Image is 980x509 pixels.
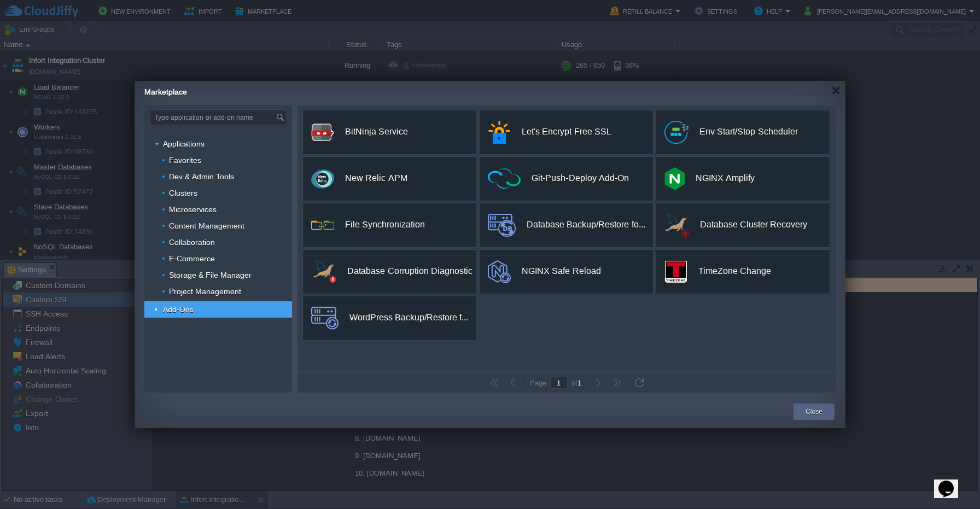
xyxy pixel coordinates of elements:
[345,120,408,143] div: BitNinja Service
[488,121,511,144] img: letsencrypt.png
[168,237,217,247] a: Collaboration
[577,379,581,387] span: 1
[347,260,472,283] div: Database Corruption Diagnostic
[311,307,339,330] img: backup-logo.svg
[488,260,511,283] img: logo.svg
[488,214,516,237] img: backup-logo.png
[488,168,521,189] img: ci-cd-icon.png
[168,221,246,231] a: Content Management
[664,260,687,283] img: timezone-logo.png
[168,172,236,182] a: Dev & Admin Tools
[168,270,253,280] a: Storage & File Manager
[700,213,808,236] div: Database Cluster Recovery
[568,378,585,387] div: of
[345,213,425,236] div: File Synchronization
[162,139,206,149] a: Applications
[168,155,203,165] a: Favorites
[934,465,969,498] iframe: chat widget
[345,167,407,190] div: New Relic APM
[168,204,218,214] a: Microservices
[664,121,689,144] img: logo.png
[664,214,689,237] img: database-recovery.png
[349,306,469,329] div: WordPress Backup/Restore for the filesystem and the databases
[144,87,187,96] span: Marketplace
[532,167,629,190] div: Git-Push-Deploy Add-On
[168,188,199,198] a: Clusters
[162,305,195,314] a: Add-Ons
[699,120,798,143] div: Env Start/Stop Scheduler
[522,260,601,283] div: NGINX Safe Reload
[311,167,334,190] img: newrelic_70x70.png
[311,121,334,144] img: logo.png
[522,120,611,143] div: Let's Encrypt Free SSL
[311,260,336,283] img: database-corruption-check.png
[311,214,334,237] img: icon.png
[526,379,550,387] div: Page
[527,213,645,236] div: Database Backup/Restore for the filesystem and the databases
[168,286,243,296] a: Project Management
[806,406,822,417] button: Close
[696,167,755,190] div: NGINX Amplify
[664,167,685,190] img: nginx-amplify-logo.png
[698,260,771,283] div: TimeZone Change
[168,254,217,264] a: E-Commerce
